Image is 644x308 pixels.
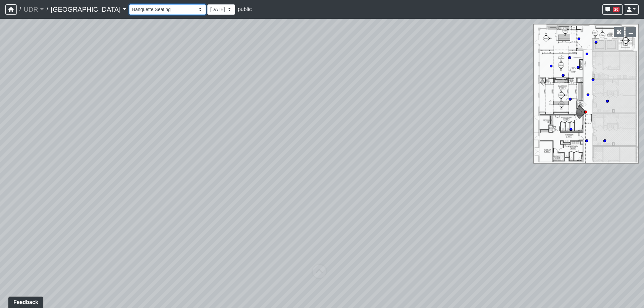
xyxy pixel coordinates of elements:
[613,7,620,12] span: 20
[44,3,51,16] span: /
[17,3,23,16] span: /
[602,4,623,15] button: 20
[238,6,252,12] span: public
[51,3,126,16] a: [GEOGRAPHIC_DATA]
[23,3,44,16] a: UDR
[5,295,45,308] iframe: Ybug feedback widget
